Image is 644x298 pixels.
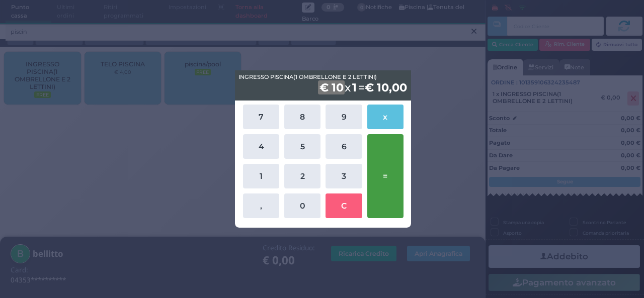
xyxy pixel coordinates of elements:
[318,80,345,94] b: € 10
[243,164,279,188] button: 1
[367,105,404,129] button: x
[284,134,320,159] button: 5
[326,164,362,188] button: 3
[243,134,279,159] button: 4
[235,70,411,101] div: x =
[284,105,320,129] button: 8
[326,105,362,129] button: 9
[351,80,358,94] b: 1
[284,193,320,218] button: 0
[367,134,404,218] button: =
[284,164,320,188] button: 2
[326,193,362,218] button: C
[243,105,279,129] button: 7
[243,193,279,218] button: ,
[365,80,407,94] b: € 10,00
[238,73,377,81] span: INGRESSO PISCINA(1 OMBRELLONE E 2 LETTINI)
[326,134,362,159] button: 6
